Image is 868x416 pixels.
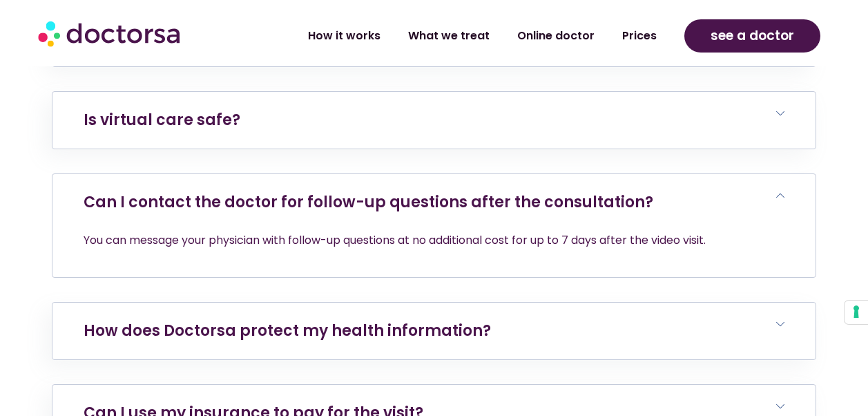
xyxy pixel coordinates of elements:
a: How does Doctorsa protect my health information? [84,320,491,341]
p: You can message your physician with follow-up questions at no additional cost for up to 7 days af... [84,231,784,250]
span: see a doctor [711,25,794,47]
button: Your consent preferences for tracking technologies [845,301,868,324]
h6: Can I contact the doctor for follow-up questions after the consultation? [52,174,815,231]
a: Can I contact the doctor for follow-up questions after the consultation? [84,191,653,213]
h6: How does Doctorsa protect my health information? [52,303,815,359]
a: How it works [294,20,394,52]
a: What we treat [394,20,503,52]
nav: Menu [233,20,671,52]
div: Can I contact the doctor for follow-up questions after the consultation? [52,231,815,277]
a: Is virtual care safe? [84,109,240,131]
a: Online doctor [503,20,608,52]
a: Prices [608,20,671,52]
h6: Is virtual care safe? [52,92,815,149]
a: see a doctor [684,19,820,53]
